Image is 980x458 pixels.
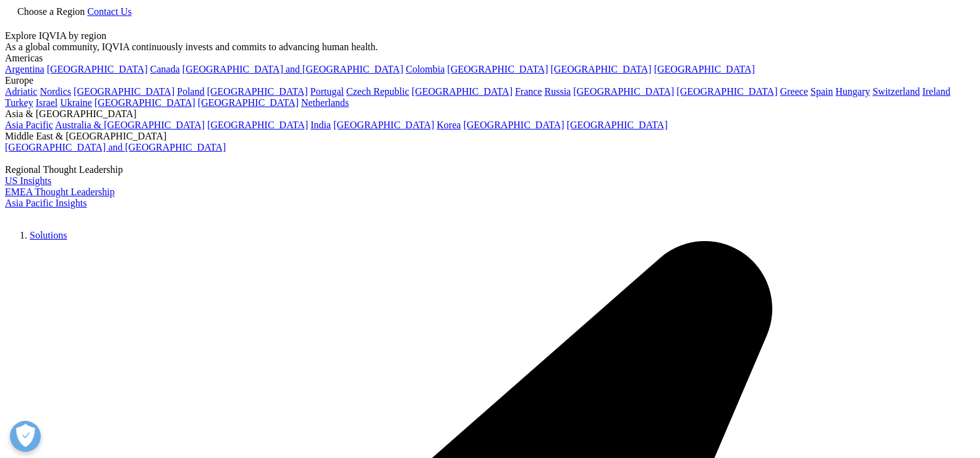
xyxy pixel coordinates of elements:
a: Greece [780,86,807,97]
a: [GEOGRAPHIC_DATA] [654,64,755,74]
div: Asia & [GEOGRAPHIC_DATA] [5,108,975,120]
div: Americas [5,53,975,64]
a: [GEOGRAPHIC_DATA] and [GEOGRAPHIC_DATA] [182,64,403,74]
a: [GEOGRAPHIC_DATA] [74,86,174,97]
a: Czech Republic [346,86,409,97]
a: Portugal [310,86,344,97]
a: US Insights [5,175,51,186]
a: [GEOGRAPHIC_DATA] [573,86,674,97]
a: Argentina [5,64,45,74]
a: [GEOGRAPHIC_DATA] [463,120,564,130]
a: Asia Pacific Insights [5,198,87,208]
a: Hungary [835,86,870,97]
a: Colombia [406,64,445,74]
a: Turkey [5,97,33,108]
div: Regional Thought Leadership [5,164,975,175]
a: [GEOGRAPHIC_DATA] [47,64,148,74]
a: Russia [545,86,571,97]
a: [GEOGRAPHIC_DATA] [333,120,434,130]
a: France [515,86,542,97]
a: [GEOGRAPHIC_DATA] [447,64,548,74]
a: Poland [177,86,204,97]
div: Europe [5,75,975,86]
a: Australia & [GEOGRAPHIC_DATA] [55,120,205,130]
a: Canada [150,64,180,74]
a: Solutions [30,230,67,240]
a: [GEOGRAPHIC_DATA] [207,86,308,97]
a: [GEOGRAPHIC_DATA] [412,86,513,97]
a: [GEOGRAPHIC_DATA] and [GEOGRAPHIC_DATA] [5,142,226,152]
div: Middle East & [GEOGRAPHIC_DATA] [5,131,975,142]
button: Beállítások megnyitása [10,421,41,452]
a: Ireland [922,86,950,97]
a: [GEOGRAPHIC_DATA] [198,97,299,108]
a: EMEA Thought Leadership [5,187,114,197]
span: Choose a Region [17,6,85,17]
a: [GEOGRAPHIC_DATA] [207,120,308,130]
a: Korea [437,120,461,130]
a: [GEOGRAPHIC_DATA] [676,86,777,97]
a: Netherlands [301,97,349,108]
a: Adriatic [5,86,37,97]
a: Ukraine [60,97,92,108]
a: India [310,120,331,130]
div: As a global community, IQVIA continuously invests and commits to advancing human health. [5,42,975,53]
a: [GEOGRAPHIC_DATA] [567,120,668,130]
a: Asia Pacific [5,120,53,130]
a: Switzerland [872,86,919,97]
a: Israel [36,97,58,108]
div: Explore IQVIA by region [5,30,975,42]
a: Nordics [40,86,71,97]
a: [GEOGRAPHIC_DATA] [95,97,195,108]
a: [GEOGRAPHIC_DATA] [551,64,652,74]
a: Contact Us [87,6,132,17]
a: Spain [811,86,833,97]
